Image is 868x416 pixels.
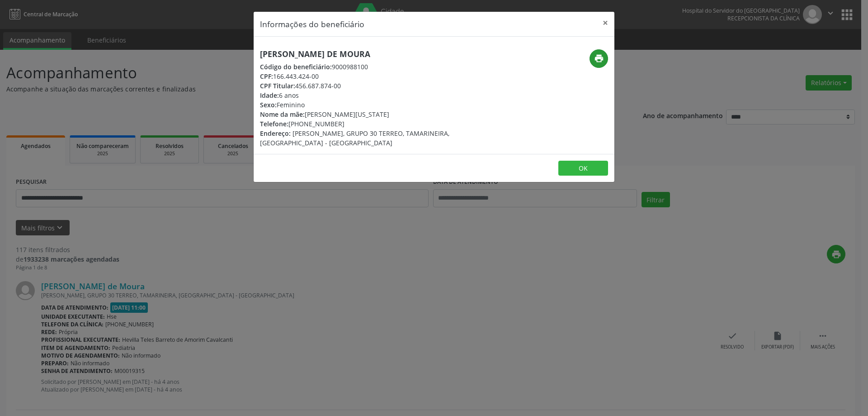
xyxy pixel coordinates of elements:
h5: [PERSON_NAME] de Moura [260,49,488,59]
span: Código do beneficiário: [260,62,332,71]
button: OK [558,161,608,176]
span: Nome da mãe: [260,110,305,119]
span: Telefone: [260,120,288,128]
span: Endereço: [260,129,291,138]
div: [PERSON_NAME][US_STATE] [260,110,488,119]
div: Feminino [260,100,488,110]
button: print [590,49,608,68]
span: CPF: [260,72,273,81]
div: 166.443.424-00 [260,72,488,81]
span: Idade: [260,91,279,100]
h5: Informações do beneficiário [260,18,364,30]
i: print [594,53,604,63]
button: Close [596,12,614,34]
span: [PERSON_NAME], GRUPO 30 TERREO, TAMARINEIRA, [GEOGRAPHIC_DATA] - [GEOGRAPHIC_DATA] [260,129,449,147]
span: CPF Titular: [260,81,295,90]
span: Sexo: [260,100,277,109]
div: [PHONE_NUMBER] [260,119,488,129]
div: 9000988100 [260,62,488,72]
div: 6 anos [260,91,488,100]
div: 456.687.874-00 [260,81,488,91]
